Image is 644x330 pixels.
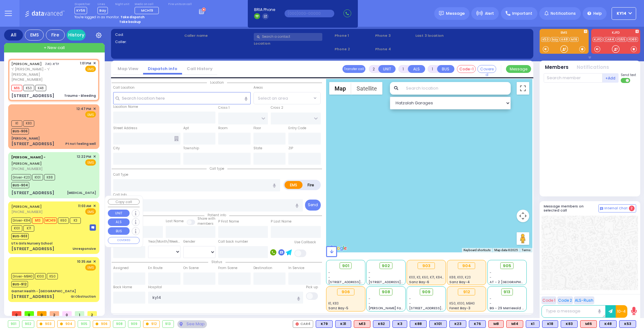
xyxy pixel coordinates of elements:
div: EMS [25,30,44,41]
label: Street Address [113,126,137,131]
div: ALS KJ [488,320,504,328]
div: 904 [458,262,475,269]
div: BLS [392,320,407,328]
span: BRIA Phone [254,7,275,13]
div: [STREET_ADDRESS] [11,93,54,99]
span: K53 [23,85,34,91]
span: - [369,296,370,301]
div: 912 [458,289,475,295]
div: 906 [337,289,354,295]
span: 909 [422,289,430,295]
button: Transfer call [342,65,365,73]
label: Assigned [113,266,129,271]
div: [PERSON_NAME] [11,136,40,141]
div: UTA Girls Nursery School [11,241,53,246]
img: message.svg [439,11,444,16]
div: See map [177,320,207,328]
span: [STREET_ADDRESS][PERSON_NAME] [409,306,469,311]
span: [PHONE_NUMBER] [11,77,42,82]
div: M16 [580,320,597,328]
a: [PERSON_NAME] [11,61,42,66]
label: KJFD [591,31,640,36]
span: Message [446,10,465,17]
label: Last Name [166,219,184,224]
span: M13 [32,217,43,224]
div: 903 [37,321,54,327]
span: - [409,296,411,301]
div: ALS [354,320,370,328]
label: Caller: [115,39,182,45]
span: Bay [97,7,108,14]
span: Notifications [551,11,576,16]
div: BLS [542,320,558,328]
div: [STREET_ADDRESS] [11,246,54,252]
strong: Take backup [119,19,141,24]
span: 12:47 PM [76,107,91,111]
label: Hospital [148,285,162,290]
a: Dispatch info [143,66,182,72]
div: BLS [526,320,540,328]
span: - [409,301,411,306]
span: Help [593,11,602,16]
div: BLS [335,320,351,328]
span: Driver-K84 [11,217,31,224]
span: 2 [629,206,635,211]
a: Call History [182,66,217,72]
div: 905 [78,321,90,327]
label: Fire [302,181,320,189]
div: 903 [418,262,435,269]
label: Destination [253,266,272,271]
div: K1 [526,320,540,328]
span: K48 [35,85,46,91]
span: Send text [621,73,636,77]
a: CAR4 [603,37,615,42]
span: Select an area [258,95,288,102]
label: Location [254,41,333,46]
input: Search location [402,82,511,95]
div: Unresponsive [73,246,96,251]
div: K3 [392,320,407,328]
label: Caller name [184,33,252,38]
span: + New call [44,45,65,51]
img: red-radio-icon.svg [296,322,299,326]
div: 909 [128,321,140,327]
button: UNIT [378,65,396,73]
a: [PERSON_NAME] [11,204,42,209]
label: In Service [288,266,304,271]
label: EMS [285,181,303,189]
div: [MEDICAL_DATA] [67,190,96,195]
span: K50, K100, MB40 [449,301,475,306]
div: [STREET_ADDRESS] [11,294,54,300]
span: Phone 2 [335,47,373,52]
button: Send [305,200,321,211]
span: - [369,275,370,280]
label: Cross 1 [218,105,230,110]
button: KY14 [612,7,636,20]
a: M16 [570,37,579,42]
span: K1 [11,120,22,127]
label: Cross 2 [271,105,283,110]
div: All [4,30,23,41]
label: Call back number [218,239,248,244]
span: Phone 4 [375,47,414,52]
div: Trauma - Bleeding [64,93,96,98]
button: Toggle fullscreen view [517,82,529,95]
label: On Scene [183,266,199,271]
span: BUS-912 [11,281,28,287]
a: History [67,30,86,41]
div: BLS [469,320,486,328]
span: Alert [485,11,494,16]
span: ✕ [93,203,96,209]
input: Search hospital [148,292,303,304]
span: - [328,275,330,280]
a: [PERSON_NAME] [11,155,46,166]
label: Apt [183,126,189,131]
span: 1:01 PM [80,61,91,66]
div: BLS [410,320,427,328]
label: Cad: [115,32,182,37]
img: Logo [25,9,67,17]
div: 902 [22,321,34,327]
span: ✕ [93,61,96,66]
div: K79 [316,320,333,328]
span: K101 [11,225,22,232]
